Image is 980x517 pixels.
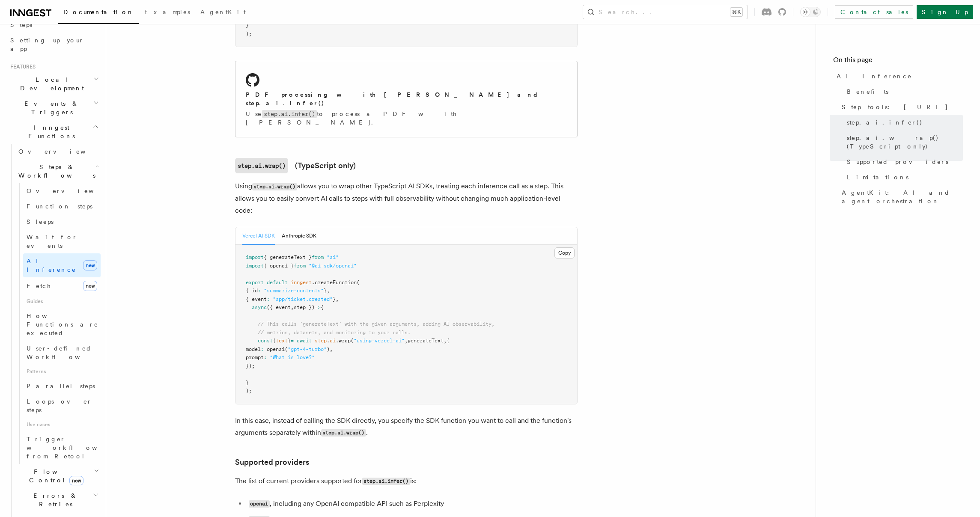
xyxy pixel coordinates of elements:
span: ) [327,346,330,352]
span: { event [246,296,267,302]
span: Errors & Retries [15,491,93,508]
a: Benefits [843,84,963,99]
span: default [267,279,288,285]
a: Sleeps [23,214,101,229]
button: Inngest Functions [7,120,101,144]
button: Events & Triggers [7,96,101,120]
span: model [246,346,261,352]
span: User-defined Workflows [27,345,104,360]
span: , [330,346,333,352]
span: { [273,338,276,344]
span: Events & Triggers [7,99,93,116]
span: Inngest Functions [7,123,92,140]
span: Examples [144,9,190,15]
a: Trigger workflows from Retool [23,431,101,464]
span: new [69,476,83,485]
span: import [246,263,264,269]
span: AgentKit: AI and agent orchestration [842,188,963,205]
code: step.ai.infer() [362,478,410,485]
span: "using-vercel-ai" [354,338,405,344]
button: Local Development [7,72,101,96]
span: "What is love?" [270,354,315,360]
code: step.ai.wrap() [321,429,366,437]
a: Contact sales [835,5,913,19]
a: Supported providers [843,154,963,169]
span: Overview [27,187,115,194]
a: AgentKit [195,3,251,23]
a: Setting up your app [7,33,101,56]
a: Step tools: [URL] [838,99,963,115]
span: prompt [246,354,264,360]
code: step.ai.infer() [262,110,317,118]
span: generateText [408,338,444,344]
span: { id [246,288,258,294]
span: // This calls `generateText` with the given arguments, adding AI observability, [258,321,494,327]
span: new [83,260,97,270]
span: ( [285,346,288,352]
span: Parallel steps [27,383,95,389]
span: : [267,296,270,302]
span: new [83,281,97,291]
span: ( [351,338,354,344]
span: } [324,288,327,294]
span: step.ai.infer() [847,118,923,127]
a: Overview [23,183,101,199]
span: Wait for events [27,234,77,249]
span: step.ai.wrap() (TypeScript only) [847,134,963,151]
a: How Functions are executed [23,308,101,341]
span: Function steps [27,203,92,210]
span: { openai } [264,263,294,269]
span: // metrics, datasets, and monitoring to your calls. [258,330,411,336]
span: step }) [294,304,315,310]
span: Limitations [847,173,909,181]
span: from [294,263,306,269]
h4: On this page [833,55,963,68]
p: In this case, instead of calling the SDK directly, you specify the SDK function you want to call ... [235,415,578,439]
span: } [333,296,336,302]
a: AI Inferencenew [23,253,101,277]
span: ); [246,31,252,37]
a: Limitations [843,169,963,185]
a: step.ai.wrap() (TypeScript only) [843,130,963,154]
span: "app/ticket.created" [273,296,333,302]
span: async [252,304,267,310]
code: step.ai.wrap() [252,183,297,190]
span: Features [7,63,36,70]
span: await [297,338,312,344]
a: Parallel steps [23,378,101,394]
span: "ai" [327,254,339,260]
span: AgentKit [200,9,246,15]
code: step.ai.wrap() [235,158,288,173]
h2: PDF processing with [PERSON_NAME] and step.ai.infer() [246,90,567,107]
span: Setting up your app [10,37,84,52]
span: "gpt-4-turbo" [288,346,327,352]
span: Documentation [63,9,134,15]
a: Fetchnew [23,277,101,294]
span: How Functions are executed [27,312,98,336]
span: Step tools: [URL] [842,103,948,111]
span: .wrap [336,338,351,344]
span: : [261,346,264,352]
a: step.ai.wrap()(TypeScript only) [235,158,356,173]
span: Supported providers [847,157,948,166]
span: Guides [23,294,101,308]
span: { [447,338,450,344]
a: Wait for events [23,229,101,253]
a: Function steps [23,199,101,214]
span: ({ event [267,304,291,310]
span: }); [246,363,255,369]
span: } [246,22,249,28]
span: from [312,254,324,260]
span: , [291,304,294,310]
span: ( [357,279,360,285]
span: AI Inference [27,258,76,273]
span: , [327,288,330,294]
a: Overview [15,144,101,159]
span: Trigger workflows from Retool [27,436,121,460]
span: . [327,338,330,344]
a: Sign Up [917,5,973,19]
span: } [288,338,291,344]
span: openai [267,346,285,352]
span: ai [330,338,336,344]
span: Fetch [27,282,51,289]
